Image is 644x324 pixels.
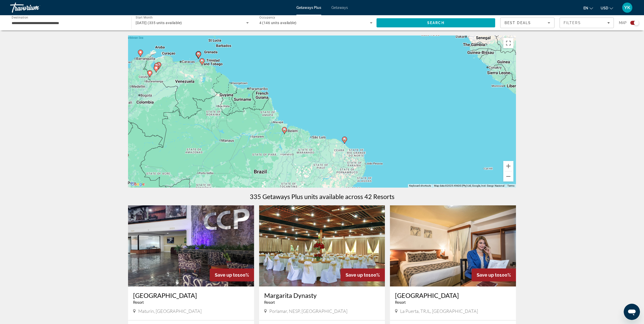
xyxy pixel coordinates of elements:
img: Margarita Dynasty [259,205,385,286]
div: 100% [341,268,385,281]
a: Margarita Dynasty [264,292,380,299]
h1: 335 Getaways Plus units available across 42 Resorts [250,193,395,200]
button: Search [377,18,495,27]
button: Filters [560,17,614,28]
button: Keyboard shortcuts [409,184,431,188]
span: YK [624,5,630,10]
span: Save up to [477,272,499,278]
a: [GEOGRAPHIC_DATA] [395,292,511,299]
span: [DATE] (335 units available) [136,21,182,25]
span: Occupancy [259,16,275,19]
button: Zoom in [503,161,513,171]
span: Start Month [136,16,153,19]
span: Save up to [215,272,238,278]
span: La Puerta, TRJL, [GEOGRAPHIC_DATA] [400,308,478,314]
span: Search [427,21,444,25]
span: Resort [264,300,275,304]
a: Travorium [10,1,61,14]
div: 100% [210,268,254,281]
button: Change language [583,4,593,12]
button: Zoom out [503,171,513,182]
a: Getaways [331,6,348,10]
button: Change currency [601,4,613,12]
div: 100% [472,268,516,281]
span: en [583,6,588,10]
span: Maturin, [GEOGRAPHIC_DATA] [138,308,202,314]
span: Resort [395,300,406,304]
iframe: Button to launch messaging window [624,304,640,320]
mat-select: Sort by [505,20,550,26]
button: Toggle fullscreen view [503,38,513,48]
span: Resort [133,300,144,304]
img: Google [129,181,146,188]
span: Map data ©2025 AfriGIS (Pty) Ltd, Google, Inst. Geogr. Nacional [434,184,504,187]
span: USD [601,6,608,10]
img: Cordillera Hotel [390,205,516,286]
img: Gran Hotel Ccp Suites [128,205,254,286]
a: Terms (opens in new tab) [507,184,514,187]
span: Map [619,19,627,26]
a: Getaways Plus [296,6,321,10]
span: 4 (146 units available) [259,21,297,25]
span: Save up to [346,272,368,278]
span: Best Deals [505,21,531,25]
a: Open this area in Google Maps (opens a new window) [129,181,146,188]
a: [GEOGRAPHIC_DATA] [133,292,249,299]
input: Select destination [12,20,125,26]
button: User Menu [621,2,634,13]
span: Porlamar, NESP, [GEOGRAPHIC_DATA] [269,308,347,314]
span: Destination [12,15,28,19]
span: Filters [564,21,581,25]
